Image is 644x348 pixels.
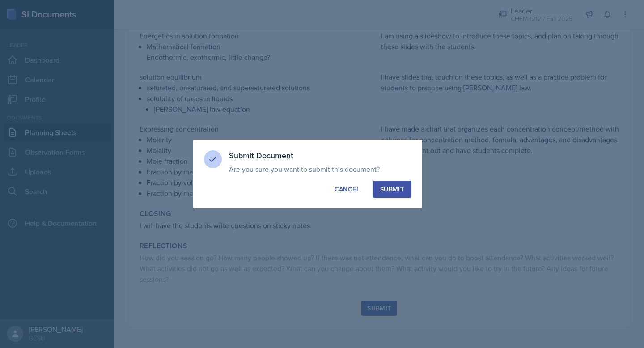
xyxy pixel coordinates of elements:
[373,181,411,198] button: Submit
[327,181,367,198] button: Cancel
[380,185,404,194] div: Submit
[335,185,360,194] div: Cancel
[229,150,411,161] h3: Submit Document
[229,165,411,174] p: Are you sure you want to submit this document?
